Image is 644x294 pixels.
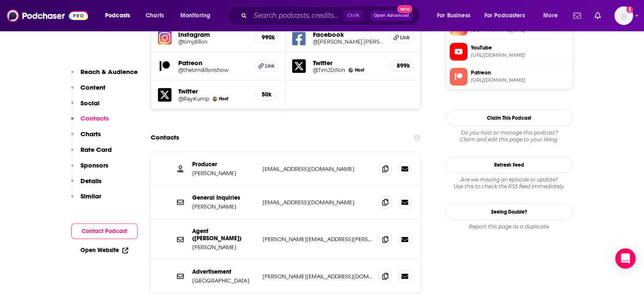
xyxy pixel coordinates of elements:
p: Charts [80,130,101,138]
p: Sponsors [80,161,108,169]
p: [PERSON_NAME][EMAIL_ADDRESS][DOMAIN_NAME] [263,273,373,280]
button: open menu [99,9,141,22]
h5: 990k [262,34,271,41]
a: @timjdillon [178,38,248,45]
h5: Twitter [178,87,248,95]
button: open menu [537,9,568,22]
div: Are we missing an episode or update? Use this to check the RSS feed immediately. [446,176,573,190]
button: Claim This Podcast [446,110,573,126]
h5: 50k [262,91,271,98]
input: Search podcasts, credits, & more... [250,9,343,22]
span: Link [265,63,275,69]
span: YouTube [471,44,569,52]
img: iconImage [158,31,171,44]
button: Open AdvancedNew [370,11,413,21]
div: Claim and edit this page to your liking. [446,129,573,143]
p: Rate Card [80,146,112,154]
span: Monitoring [180,10,210,22]
button: Refresh Feed [446,157,573,173]
p: [GEOGRAPHIC_DATA] [192,277,256,284]
p: Agent ([PERSON_NAME]) [192,228,256,242]
p: Social [80,99,100,107]
a: Seeing Double? [446,203,573,220]
a: Open Website [80,247,128,254]
span: More [543,10,558,22]
button: Similar [71,192,101,208]
img: Podchaser - Follow, Share and Rate Podcasts [7,8,88,24]
span: New [397,5,412,13]
button: open menu [174,9,221,22]
span: For Podcasters [484,10,525,22]
p: Details [80,177,102,185]
span: Open Advanced [374,14,409,18]
a: YouTube[URL][DOMAIN_NAME] [450,43,569,60]
div: Search podcasts, credits, & more... [235,6,428,25]
p: [EMAIL_ADDRESS][DOMAIN_NAME] [263,165,373,173]
h2: Contacts [151,129,179,146]
p: Contacts [80,114,109,122]
a: Charts [140,9,169,22]
a: @thetimdillonshow [178,67,248,73]
button: Rate Card [71,146,112,161]
h5: 899k [397,62,406,69]
p: [EMAIL_ADDRESS][DOMAIN_NAME] [263,199,373,206]
p: [PERSON_NAME] [192,203,256,210]
span: https://www.youtube.com/@TimDillonShow [471,52,569,58]
a: Show notifications dropdown [570,8,584,23]
span: Patreon [471,69,569,77]
a: Patreon[URL][DOMAIN_NAME] [450,68,569,85]
span: Podcasts [105,10,130,22]
button: Contacts [71,114,109,130]
p: [PERSON_NAME] [192,170,256,177]
p: [PERSON_NAME] [192,244,256,251]
button: Charts [71,130,101,146]
span: https://www.patreon.com/thetimdillonshow [471,77,569,83]
p: Reach & Audience [80,68,138,76]
button: open menu [479,9,537,22]
p: Advertisement [192,268,256,275]
button: Show profile menu [614,6,633,25]
h5: Facebook [312,30,383,38]
p: Content [80,83,105,91]
p: [PERSON_NAME][EMAIL_ADDRESS][PERSON_NAME][DOMAIN_NAME] [263,236,373,243]
button: Social [71,99,100,115]
span: Host [355,67,364,73]
a: Link [390,32,413,43]
a: Show notifications dropdown [591,8,604,23]
span: For Business [437,10,470,22]
img: Ray Kump [213,96,217,101]
span: Ctrl K [343,10,363,21]
h5: Twitter [312,59,383,67]
a: @[PERSON_NAME].[PERSON_NAME].737 [312,38,383,45]
p: General Inquiries [192,194,256,201]
div: Report this page as a duplicate. [446,223,573,230]
img: User Profile [614,6,633,25]
button: Reach & Audience [71,68,138,83]
a: @RayKump [178,96,209,102]
h5: Instagram [178,30,248,38]
img: Tim Dillon [348,68,353,72]
button: Content [71,83,105,99]
button: Sponsors [71,161,108,177]
button: open menu [431,9,481,22]
a: Link [254,60,278,71]
p: Similar [80,192,101,200]
a: @TimJDillon [312,67,345,73]
span: Charts [146,10,164,22]
svg: Add a profile image [626,6,633,13]
span: Do you host or manage this podcast? [446,129,573,136]
p: Producer [192,161,256,168]
span: Logged in as NickG [614,6,633,25]
span: Host [219,96,228,102]
h5: Patreon [178,59,248,67]
div: Open Intercom Messenger [615,248,636,269]
span: Link [400,34,410,41]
